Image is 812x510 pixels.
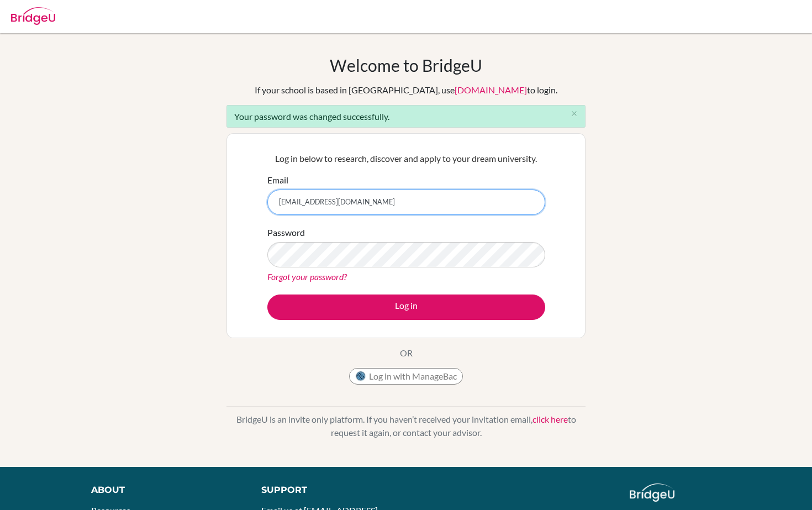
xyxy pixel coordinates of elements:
label: Password [267,226,305,239]
label: Email [267,173,288,187]
img: logo_white@2x-f4f0deed5e89b7ecb1c2cc34c3e3d731f90f0f143d5ea2071677605dd97b5244.png [630,483,674,502]
div: About [91,483,236,497]
p: OR [400,346,413,360]
p: BridgeU is an invite only platform. If you haven’t received your invitation email, to request it ... [226,413,586,439]
h1: Welcome to BridgeU [330,55,482,75]
div: If your school is based in [GEOGRAPHIC_DATA], use to login. [255,83,557,97]
button: Close [563,106,585,122]
a: Forgot your password? [267,271,347,282]
a: [DOMAIN_NAME] [455,85,527,95]
img: Bridge-U [11,7,55,25]
div: Support [261,483,395,497]
p: Log in below to research, discover and apply to your dream university. [267,152,545,165]
i: close [570,109,578,118]
button: Log in with ManageBac [349,368,463,385]
div: Your password was changed successfully. [226,105,586,128]
a: click here [532,414,568,424]
button: Log in [267,295,545,320]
